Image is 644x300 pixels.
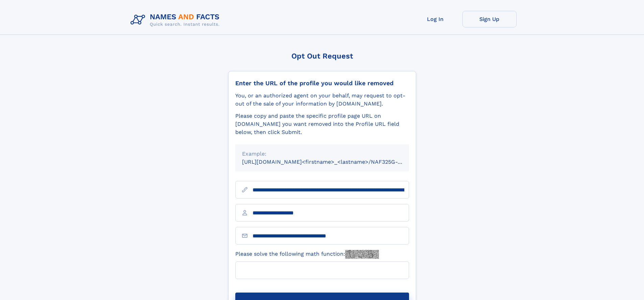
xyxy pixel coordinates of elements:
[462,11,517,27] a: Sign Up
[235,250,379,259] label: Please solve the following math function:
[235,112,409,136] div: Please copy and paste the specific profile page URL on [DOMAIN_NAME] you want removed into the Pr...
[242,150,402,158] div: Example:
[235,92,409,108] div: You, or an authorized agent on your behalf, may request to opt-out of the sale of your informatio...
[408,11,462,27] a: Log In
[242,159,422,165] small: [URL][DOMAIN_NAME]<firstname>_<lastname>/NAF325G-xxxxxxxx
[235,79,409,87] div: Enter the URL of the profile you would like removed
[228,52,416,60] div: Opt Out Request
[128,11,225,29] img: Logo Names and Facts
